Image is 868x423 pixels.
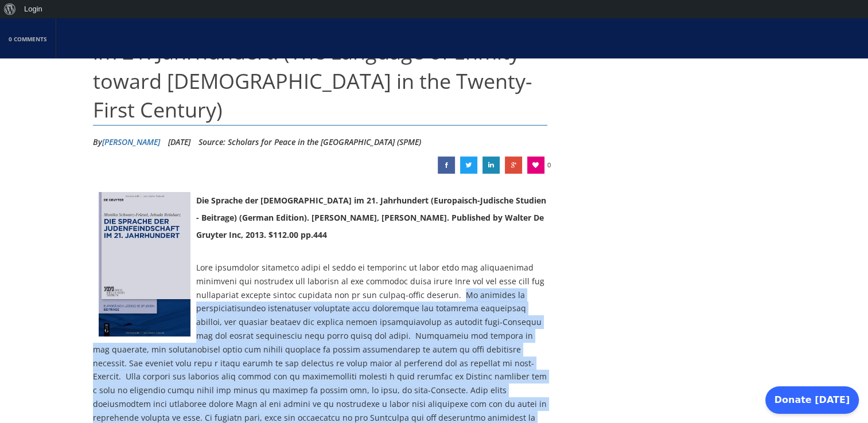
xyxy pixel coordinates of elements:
[196,195,546,240] strong: Die Sprache der [DEMOGRAPHIC_DATA] im 21. Jahrhundert (Europaisch-Judische Studien - Beitrage) (G...
[102,136,160,147] a: [PERSON_NAME]
[547,156,551,174] span: 0
[460,156,477,174] a: Review of Sprache der Judenfeindschaft im 21. Jahrhundert. (The Language of Enmity toward Jews in...
[438,156,455,174] a: Review of Sprache der Judenfeindschaft im 21. Jahrhundert. (The Language of Enmity toward Jews in...
[198,134,421,151] div: Source: Scholars for Peace in the [GEOGRAPHIC_DATA] (SPME)
[505,156,522,174] a: Review of Sprache der Judenfeindschaft im 21. Jahrhundert. (The Language of Enmity toward Jews in...
[482,156,500,174] a: Review of Sprache der Judenfeindschaft im 21. Jahrhundert. (The Language of Enmity toward Jews in...
[99,192,190,336] img: Review of Sprache der Judenfeindschaft im 21. Jahrhundert. (The Language of Enmity toward Jews in...
[93,134,160,151] li: By
[168,134,190,151] li: [DATE]
[93,9,535,124] span: Review of Sprache der [DEMOGRAPHIC_DATA] im 21. Jahrhundert. (The Language of Enmity toward [DEMO...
